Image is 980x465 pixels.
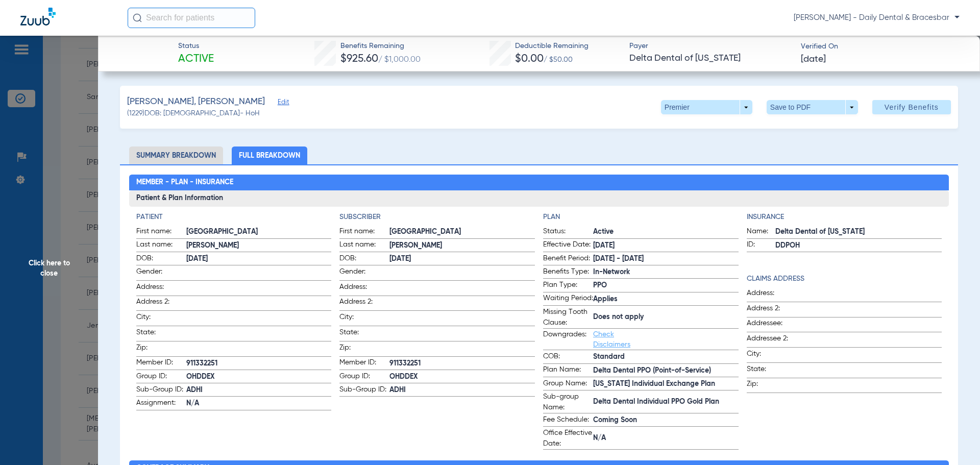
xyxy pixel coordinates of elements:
span: 911332251 [389,358,535,369]
span: Last name: [136,239,186,252]
button: Save to PDF [767,100,858,114]
span: Assignment: [136,398,186,410]
span: Group ID: [136,371,186,383]
span: City: [747,349,797,362]
span: Sub-group Name: [543,391,593,413]
span: Address: [747,288,797,302]
span: Edit [278,99,287,108]
span: Delta Dental Individual PPO Gold Plan [593,397,739,407]
span: Benefit Period: [543,253,593,265]
span: Status [178,41,214,52]
span: DOB: [339,253,389,265]
span: Zip: [747,379,797,393]
span: [DATE] [389,254,535,264]
span: Zip: [339,342,389,356]
span: State: [339,327,389,341]
span: DDPOH [775,240,942,251]
img: Search Icon [133,13,142,22]
span: [US_STATE] Individual Exchange Plan [593,379,739,389]
span: [GEOGRAPHIC_DATA] [186,227,332,237]
span: City: [339,312,389,326]
span: DOB: [136,253,186,265]
span: City: [136,312,186,326]
span: Address 2: [747,303,797,317]
button: Verify Benefits [872,100,951,114]
span: OHDDEX [389,372,535,382]
span: Fee Schedule: [543,414,593,427]
a: Check Disclaimers [593,331,630,348]
iframe: Chat Widget [929,416,980,465]
h4: Plan [543,212,739,223]
span: Office Effective Date: [543,428,593,449]
h4: Claims Address [747,274,942,284]
span: Member ID: [339,357,389,370]
span: 911332251 [186,358,332,369]
span: Address: [136,282,186,296]
span: Missing Tooth Clause: [543,307,593,328]
span: Delta Dental PPO (Point-of-Service) [593,365,739,376]
h2: Member - Plan - Insurance [129,175,949,191]
span: First name: [136,226,186,238]
span: Effective Date: [543,239,593,252]
h4: Patient [136,212,332,223]
span: Coming Soon [593,415,739,426]
span: Gender: [339,266,389,280]
span: Sub-Group ID: [136,384,186,397]
span: Member ID: [136,357,186,370]
span: Address 2: [136,297,186,310]
span: Plan Name: [543,364,593,377]
span: Benefits Remaining [340,41,421,52]
span: Verify Benefits [885,103,939,111]
span: [PERSON_NAME] - Daily Dental & Bracesbar [794,13,960,23]
span: Does not apply [593,312,739,323]
span: Waiting Period: [543,293,593,305]
span: Benefits Type: [543,266,593,279]
h4: Insurance [747,212,942,223]
span: State: [747,364,797,378]
h4: Subscriber [339,212,535,223]
span: $925.60 [340,54,378,64]
span: Applies [593,294,739,305]
img: Zuub Logo [20,8,56,26]
span: Sub-Group ID: [339,384,389,397]
span: State: [136,327,186,341]
span: / $1,000.00 [378,56,421,64]
span: Active [178,52,214,66]
li: Full Breakdown [232,146,307,164]
span: OHDDEX [186,372,332,382]
span: [PERSON_NAME] [389,240,535,251]
span: (1229) DOB: [DEMOGRAPHIC_DATA] - HoH [127,108,260,119]
span: Addressee 2: [747,333,797,347]
span: Delta Dental of [US_STATE] [775,227,942,237]
span: Standard [593,352,739,362]
span: COB: [543,351,593,363]
span: Group Name: [543,378,593,390]
span: Plan Type: [543,280,593,292]
span: Zip: [136,342,186,356]
span: Verified On [801,41,964,52]
span: Address 2: [339,297,389,310]
span: ADHI [389,385,535,396]
span: Address: [339,282,389,296]
h3: Patient & Plan Information [129,190,949,207]
span: N/A [593,433,739,444]
span: Deductible Remaining [515,41,589,52]
span: [PERSON_NAME], [PERSON_NAME] [127,95,265,108]
span: [DATE] [801,53,826,66]
span: Downgrades: [543,329,593,350]
span: Delta Dental of [US_STATE] [629,52,792,65]
span: Addressee: [747,318,797,332]
span: PPO [593,280,739,291]
span: $0.00 [515,54,544,64]
button: Premier [661,100,752,114]
span: In-Network [593,267,739,278]
span: [DATE] [593,240,739,251]
span: Status: [543,226,593,238]
span: N/A [186,398,332,409]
